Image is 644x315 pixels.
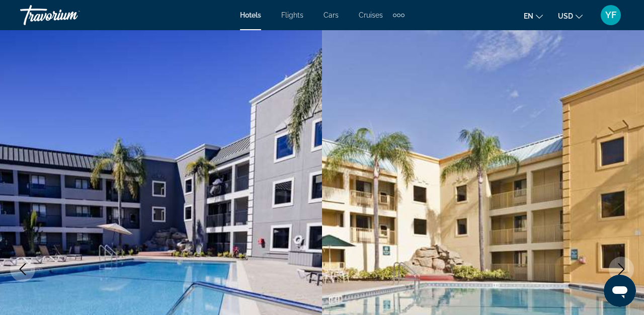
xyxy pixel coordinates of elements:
a: Travorium [20,2,121,28]
span: YF [605,10,616,20]
button: Change language [524,9,543,23]
button: User Menu [598,5,624,26]
a: Flights [281,11,303,19]
button: Change currency [558,9,583,23]
button: Next image [609,257,634,282]
a: Hotels [240,11,261,19]
iframe: Button to launch messaging window [604,275,636,307]
button: Extra navigation items [393,7,405,23]
span: USD [558,12,573,20]
span: en [524,12,533,20]
a: Cruises [359,11,383,19]
button: Previous image [10,257,35,282]
a: Cars [324,11,339,19]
